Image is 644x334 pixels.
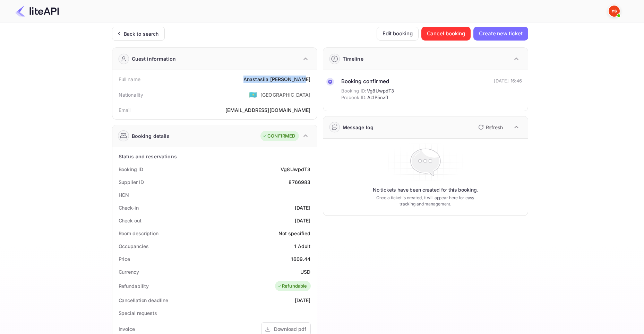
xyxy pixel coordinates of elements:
div: [DATE] 16:46 [494,78,522,85]
div: Booking ID [119,166,143,173]
div: Timeline [343,55,363,62]
span: Booking ID: [341,88,367,95]
button: Cancel booking [421,27,471,41]
div: 1 Adult [294,243,310,250]
button: Refresh [474,122,506,133]
div: Guest information [132,55,176,62]
div: [DATE] [295,297,311,304]
div: [DATE] [295,217,311,224]
div: Refundable [277,283,307,290]
div: Currency [119,268,139,275]
div: Nationality [119,91,144,98]
div: Email [119,106,131,114]
div: [EMAIL_ADDRESS][DOMAIN_NAME] [225,106,310,114]
p: Once a ticket is created, it will appear here for easy tracking and management. [371,195,480,207]
div: Status and reservations [119,153,177,160]
div: Anastasiia [PERSON_NAME] [243,76,311,83]
div: Invoice [119,325,135,333]
div: HCN [119,191,129,199]
p: Refresh [486,124,503,131]
div: 1609.44 [291,255,310,263]
div: Refundability [119,282,149,290]
div: Not specified [278,230,311,237]
div: Room description [119,230,158,237]
span: AL1P5nzfl [367,94,388,101]
div: CONFIRMED [262,133,295,140]
div: USD [300,268,310,275]
div: Cancellation deadline [119,297,168,304]
img: LiteAPI Logo [15,6,59,17]
div: Booking confirmed [341,78,394,86]
div: Check-in [119,204,139,211]
div: Supplier ID [119,178,144,186]
button: Create new ticket [473,27,528,41]
span: United States [249,88,257,101]
div: Vg8UwpdT3 [281,166,310,173]
div: [GEOGRAPHIC_DATA] [260,91,311,98]
div: Full name [119,76,140,83]
div: Message log [343,124,374,131]
img: Yandex Support [609,6,620,17]
div: Back to search [124,30,159,37]
div: Price [119,255,130,263]
div: Special requests [119,309,157,317]
div: [DATE] [295,204,311,211]
span: Vg8UwpdT3 [367,88,394,95]
div: Download pdf [274,325,306,333]
p: No tickets have been created for this booking. [373,186,478,193]
div: Occupancies [119,243,149,250]
div: 8766983 [289,178,310,186]
div: Booking details [132,132,170,140]
button: Edit booking [377,27,419,41]
div: Check out [119,217,141,224]
span: Prebook ID: [341,94,367,101]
